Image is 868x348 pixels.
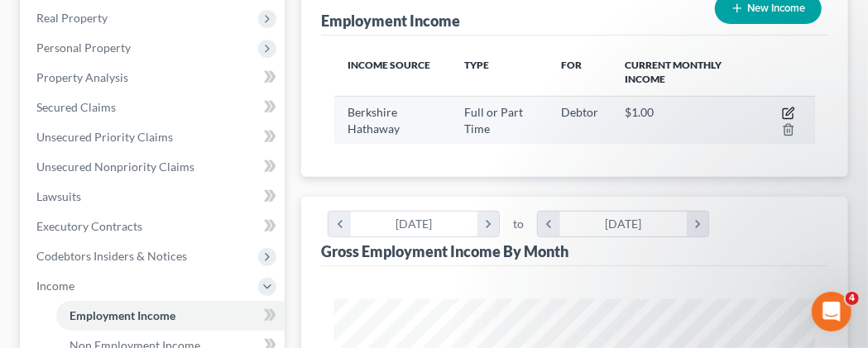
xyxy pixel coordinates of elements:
span: Property Analysis [36,70,128,84]
div: [DATE] [351,212,477,236]
a: Unsecured Nonpriority Claims [23,152,285,182]
span: Executory Contracts [36,219,142,233]
span: Type [464,59,489,71]
a: Unsecured Priority Claims [23,122,285,152]
span: Messages [137,237,194,249]
span: to [513,216,524,232]
span: For [561,59,582,71]
span: Full or Part Time [464,105,523,136]
i: chevron_right [477,212,500,236]
span: Employment Income [70,308,175,322]
span: Personal Property [36,41,131,55]
div: Close [285,26,314,56]
div: Employment Income [321,11,460,31]
i: chevron_left [328,212,351,236]
span: Unsecured Priority Claims [36,130,173,144]
i: chevron_right [687,212,709,236]
img: logo [33,34,144,51]
a: Property Analysis [23,63,285,93]
span: Berkshire Hathaway [348,105,400,136]
p: How can we help? [33,145,298,174]
span: Home [36,237,74,249]
span: Secured Claims [36,100,116,114]
i: chevron_left [538,212,560,236]
span: Current Monthly Income [625,59,722,85]
img: Profile image for James [177,26,210,60]
div: Gross Employment Income By Month [321,241,568,261]
a: Executory Contracts [23,212,285,241]
iframe: Intercom live chat [812,292,851,331]
div: [DATE] [560,212,687,236]
button: Messages [110,196,220,262]
span: Help [262,237,289,249]
a: Employment Income [56,301,285,331]
span: Income [36,279,74,293]
p: Hi there! [33,117,298,145]
span: Codebtors Insiders & Notices [36,249,187,263]
span: Unsecured Nonpriority Claims [36,160,194,174]
span: Lawsuits [36,189,81,203]
a: Secured Claims [23,93,285,122]
a: Lawsuits [23,182,285,212]
span: $1.00 [625,105,654,119]
span: Debtor [561,105,598,119]
img: Profile image for Lindsey [240,26,273,60]
img: Profile image for Emma [209,26,242,60]
span: 4 [846,292,859,305]
span: Income Source [348,59,430,71]
span: Real Property [36,11,108,25]
button: Help [221,196,331,262]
